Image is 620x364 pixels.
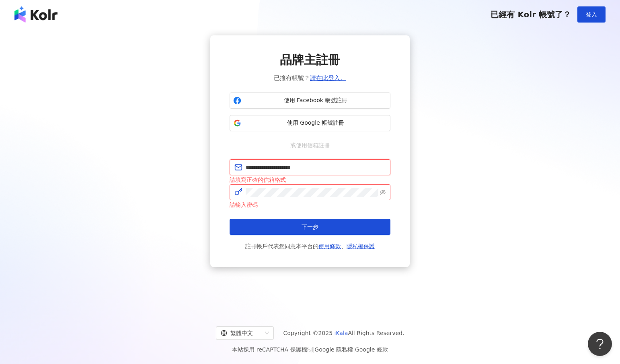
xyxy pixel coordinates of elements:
span: 本站採用 reCAPTCHA 保護機制 [232,345,388,354]
div: 請輸入密碼 [230,200,390,209]
a: 使用條款 [318,243,341,249]
span: 已經有 Kolr 帳號了？ [491,10,571,19]
div: 繁體中文 [221,327,262,339]
a: 請在此登入。 [310,74,346,82]
a: iKala [335,330,348,336]
span: 品牌主註冊 [280,51,340,68]
a: Google 條款 [355,346,388,353]
img: logo [14,6,57,23]
iframe: Help Scout Beacon - Open [588,332,612,356]
span: Copyright © 2025 All Rights Reserved. [283,328,404,338]
div: 請填寫正確的信箱格式 [230,175,390,184]
button: 使用 Facebook 帳號註冊 [230,93,390,109]
span: 或使用信箱註冊 [285,141,335,150]
span: | [313,346,315,353]
span: 登入 [586,11,597,18]
span: 使用 Facebook 帳號註冊 [244,97,387,105]
button: 使用 Google 帳號註冊 [230,115,390,131]
span: eye-invisible [380,189,386,195]
span: 使用 Google 帳號註冊 [244,119,387,127]
span: 註冊帳戶代表您同意本平台的 、 [245,241,375,251]
a: Google 隱私權 [314,346,353,353]
span: 已擁有帳號？ [274,73,346,83]
button: 下一步 [230,219,390,235]
span: 下一步 [302,224,318,230]
button: 登入 [577,6,606,23]
span: | [353,346,355,353]
a: 隱私權保護 [347,243,375,249]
